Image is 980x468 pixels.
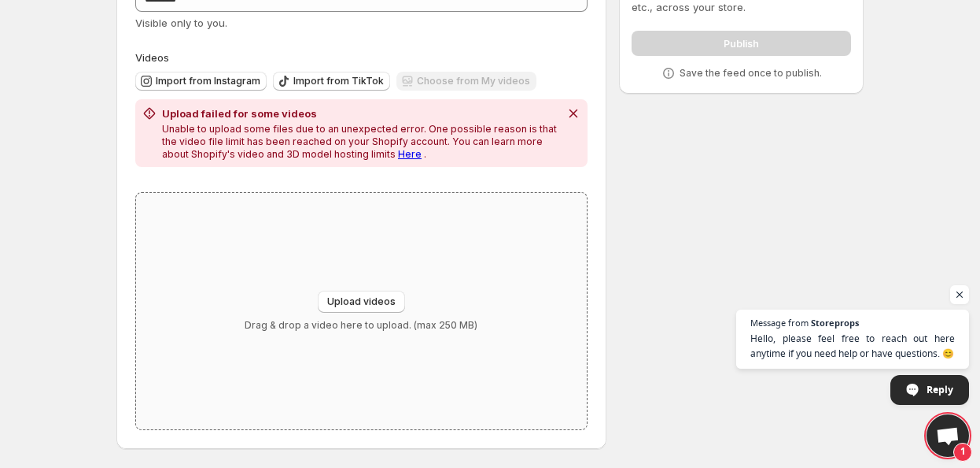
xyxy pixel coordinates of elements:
span: Import from Instagram [156,75,260,87]
button: Import from TikTok [273,72,390,91]
p: Save the feed once to publish. [680,67,822,80]
span: 1 [953,443,972,462]
span: Storeprops [811,318,859,327]
span: Message from [750,318,809,327]
h2: Upload failed for some videos [162,106,559,121]
span: Videos [135,51,169,64]
span: Hello, please feel free to reach out here anytime if you need help or have questions. 😊 [750,331,955,361]
span: Import from TikTok [293,75,384,87]
span: Upload videos [327,295,396,308]
button: Dismiss notification [562,102,584,124]
span: Reply [927,376,953,403]
a: Here [398,148,422,160]
span: Visible only to you. [135,17,227,29]
button: Import from Instagram [135,72,267,91]
button: Upload videos [318,291,405,313]
p: Drag & drop a video here to upload. (max 250 MB) [245,319,477,332]
a: Open chat [927,414,969,457]
p: Unable to upload some files due to an unexpected error. One possible reason is that the video fil... [162,123,559,161]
